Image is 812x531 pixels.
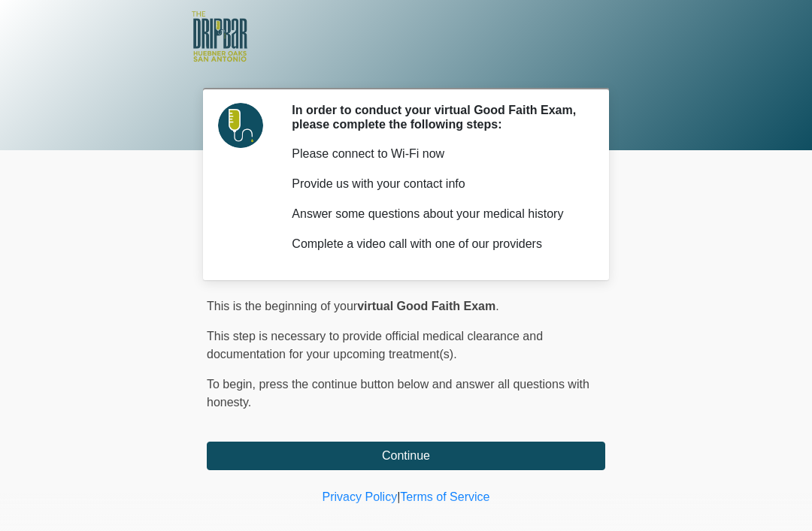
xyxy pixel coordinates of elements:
[292,235,583,253] p: Complete a video call with one of our providers
[357,300,495,312] strong: virtual Good Faith Exam
[292,175,583,193] p: Provide us with your contact info
[323,490,398,503] a: Privacy Policy
[192,11,247,62] img: The DRIPBaR - The Strand at Huebner Oaks Logo
[207,378,259,391] span: To begin,
[292,145,583,163] p: Please connect to Wi-Fi now
[292,205,583,223] p: Answer some questions about your medical history
[207,378,589,409] span: press the continue button below and answer all questions with honesty.
[400,490,489,503] a: Terms of Service
[292,103,583,131] h2: In order to conduct your virtual Good Faith Exam, please complete the following steps:
[218,103,263,148] img: Agent Avatar
[207,442,605,470] button: Continue
[207,300,357,312] span: This is the beginning of your
[207,330,543,361] span: This step is necessary to provide official medical clearance and documentation for your upcoming ...
[495,300,498,312] span: .
[397,490,400,503] a: |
